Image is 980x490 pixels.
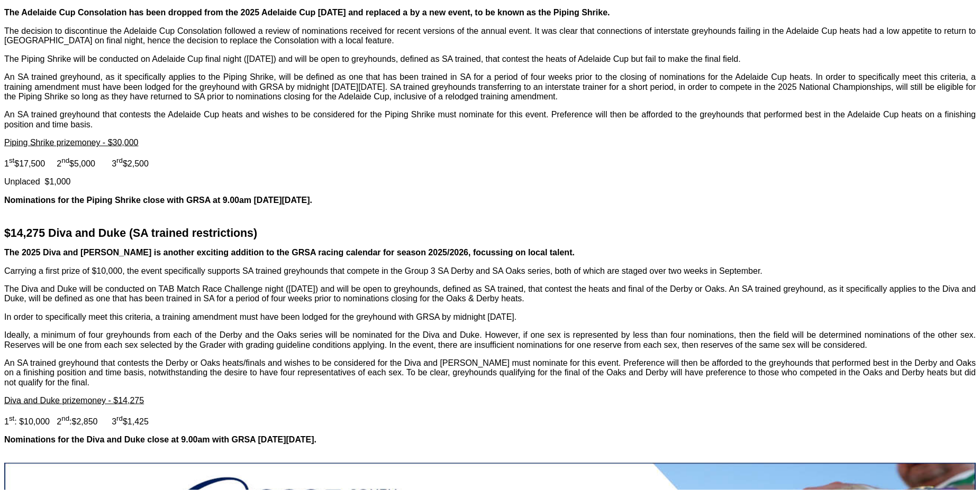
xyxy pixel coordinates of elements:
[4,417,149,426] span: 1 : $10,000 2 :$2,850 3 $1,425
[4,8,610,17] b: The Adelaide Cup Consolation has been dropped from the 2025 Adelaide Cup [DATE] and replaced a by...
[61,157,69,165] sup: nd
[116,157,123,165] sup: rd
[4,110,976,128] span: An SA trained greyhound that contests the Adelaide Cup heats and wishes to be considered for the ...
[4,159,149,168] span: 1 $17,500 2 $5,000 3 $2,500
[4,312,516,321] span: In order to specifically meet this criteria, a training amendment must have been lodged for the g...
[4,196,312,205] b: Nominations for the Piping Shrike close with GRSA at 9.00am [DATE][DATE].
[4,435,316,444] b: Nominations for the Diva and Duke close at 9.00am with GRSA [DATE][DATE].
[4,266,763,275] span: Carrying a first prize of $10,000, the event specifically supports SA trained greyhounds that com...
[4,284,976,303] span: The Diva and Duke will be conducted on TAB Match Race Challenge night ([DATE]) and will be open t...
[4,177,70,186] span: Unplaced $1,000
[4,227,257,239] span: $14,275 Diva and Duke (SA trained restrictions)
[9,157,14,165] sup: st
[4,138,138,147] u: Piping Shrike prizemoney - $30,000
[4,54,741,63] span: The Piping Shrike will be conducted on Adelaide Cup final night ([DATE]) and will be open to grey...
[4,330,976,349] span: Ideally, a minimum of four greyhounds from each of the Derby and the Oaks series will be nominate...
[61,415,69,423] sup: nd
[4,396,144,405] u: Diva and Duke prizemoney - $14,275
[116,415,123,423] sup: rd
[9,415,14,423] sup: st
[4,358,976,387] span: An SA trained greyhound that contests the Derby or Oaks heats/finals and wishes to be considered ...
[4,72,976,101] span: An SA trained greyhound, as it specifically applies to the Piping Shrike, will be defined as one ...
[4,248,575,257] b: The 2025 Diva and [PERSON_NAME] is another exciting addition to the GRSA racing calendar for seas...
[4,26,976,45] span: The decision to discontinue the Adelaide Cup Consolation followed a review of nominations receive...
